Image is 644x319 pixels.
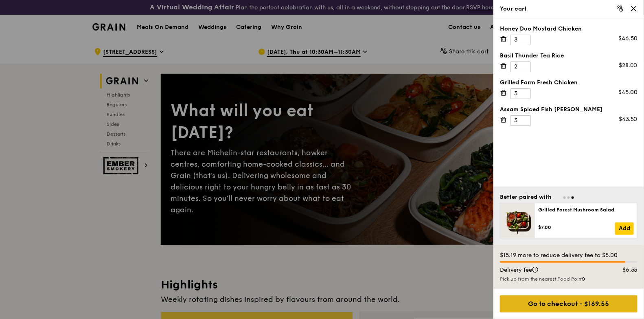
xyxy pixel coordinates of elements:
[500,79,637,87] div: Grilled Farm Fresh Chicken
[495,266,606,274] div: Delivery fee
[500,295,637,312] div: Go to checkout - $169.55
[615,222,634,235] a: Add
[606,266,643,274] div: $6.55
[618,35,637,43] div: $46.50
[500,5,637,13] div: Your cart
[567,196,570,199] span: Go to slide 2
[500,25,637,33] div: Honey Duo Mustard Chicken
[500,251,637,260] div: $15.19 more to reduce delivery fee to $5.00
[500,52,637,60] div: Basil Thunder Tea Rice
[538,224,615,231] div: $7.00
[538,207,634,213] div: Grilled Forest Mushroom Salad
[618,88,637,97] div: $45.00
[619,115,637,123] div: $43.50
[572,196,574,199] span: Go to slide 3
[500,193,552,201] div: Better paired with
[500,106,637,114] div: Assam Spiced Fish [PERSON_NAME]
[500,276,637,282] div: Pick up from the nearest Food Point
[619,62,637,70] div: $28.00
[563,196,566,199] span: Go to slide 1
